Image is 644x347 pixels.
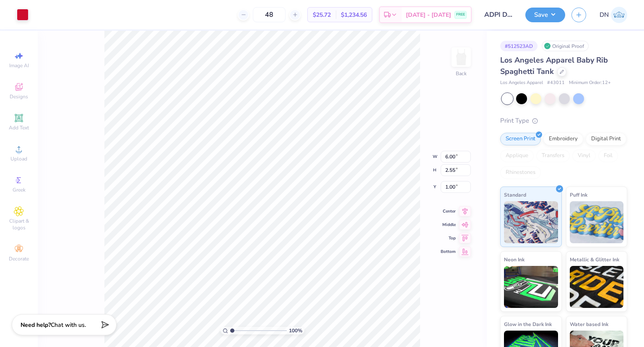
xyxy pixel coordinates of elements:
div: Screen Print [500,133,541,145]
span: Minimum Order: 12 + [569,79,611,87]
span: Designs [10,93,28,100]
span: Middle [441,222,456,228]
img: Back [453,49,470,66]
span: DN [600,10,609,20]
div: Applique [500,150,534,162]
span: 100 % [289,327,302,334]
span: Water based Ink [570,320,608,329]
span: Metallic & Glitter Ink [570,255,619,264]
span: $1,234.56 [341,11,367,19]
span: Puff Ink [570,190,587,199]
input: – – [253,7,286,22]
div: Foil [598,150,618,162]
div: Original Proof [542,41,589,51]
a: DN [600,7,627,23]
img: Metallic & Glitter Ink [570,266,624,308]
span: Add Text [9,124,29,131]
span: Clipart & logos [4,218,34,231]
span: Image AI [9,62,29,69]
div: Digital Print [586,133,626,145]
img: Puff Ink [570,201,624,243]
span: Los Angeles Apparel [500,79,543,87]
button: Save [525,8,565,22]
div: Back [456,70,467,77]
span: [DATE] - [DATE] [406,11,451,19]
span: Standard [504,190,526,199]
span: Top [441,235,456,241]
div: # 512523AD [500,41,538,51]
div: Print Type [500,116,627,126]
div: Vinyl [572,150,596,162]
span: Bottom [441,249,456,255]
span: Upload [10,155,27,162]
span: Center [441,208,456,214]
img: Neon Ink [504,266,558,308]
div: Embroidery [543,133,583,145]
span: $25.72 [313,11,331,19]
div: Transfers [536,150,570,162]
span: # 43011 [547,79,565,87]
span: Neon Ink [504,255,525,264]
img: Standard [504,201,558,243]
span: Greek [13,187,26,193]
span: FREE [456,12,465,18]
div: Rhinestones [500,166,541,179]
span: Glow in the Dark Ink [504,320,552,329]
strong: Need help? [21,321,51,329]
img: Danielle Newport [611,7,627,23]
span: Los Angeles Apparel Baby Rib Spaghetti Tank [500,55,608,76]
input: Untitled Design [478,6,519,23]
span: Chat with us. [51,321,86,329]
span: Decorate [9,255,29,262]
